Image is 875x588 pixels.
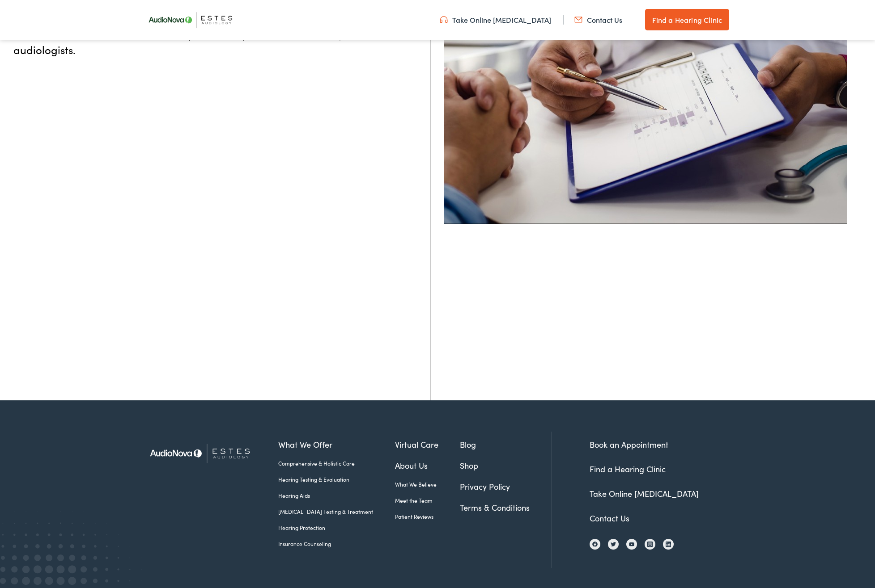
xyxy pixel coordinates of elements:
a: Privacy Policy [460,480,552,492]
a: Blog [460,438,552,450]
img: YouTube [629,542,634,547]
img: utility icon [574,15,582,25]
a: Contact Us [590,512,629,524]
a: Find a Hearing Clinic [590,463,666,475]
a: Book an Appointment [590,439,668,450]
img: Instagram [647,542,653,548]
a: Take Online [MEDICAL_DATA] [440,15,551,25]
a: Comprehensive & Holistic Care [278,459,395,467]
a: [PHONE_NUMBER] [24,26,119,41]
a: Virtual Care [395,438,460,450]
img: utility icon [440,15,448,25]
a: Patient Reviews [395,512,460,521]
img: LinkedIn [666,542,671,548]
a: Hearing Protection [278,524,395,532]
a: What We Offer [278,438,395,450]
a: [MEDICAL_DATA] Testing & Treatment [278,508,395,516]
img: Twitter [611,542,616,547]
a: Contact Us [574,15,622,25]
a: Take Online [MEDICAL_DATA] [590,488,699,499]
a: Insurance Counseling [278,540,395,548]
a: About Us [395,459,460,471]
a: Meet the Team [395,496,460,504]
a: Shop [460,459,552,471]
a: Find a Hearing Clinic [645,9,729,30]
a: Terms & Conditions [460,501,552,513]
img: Estes Audiology [142,432,265,475]
a: Hearing Aids [278,491,395,500]
a: Hearing Testing & Evaluation [278,475,395,483]
img: Facebook icon, indicating the presence of the site or brand on the social media platform. [592,542,598,547]
a: What We Believe [395,480,460,488]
